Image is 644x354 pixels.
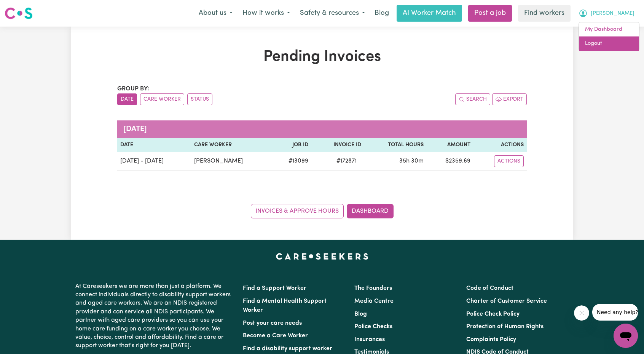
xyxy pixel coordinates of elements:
[243,346,332,352] a: Find a disability support worker
[518,5,571,22] a: Find workers
[251,204,344,218] a: Invoices & Approve Hours
[354,298,394,304] a: Media Centre
[427,152,473,171] td: $ 2359.69
[117,86,149,92] span: Group by:
[399,158,424,164] span: 35 hours 30 minutes
[354,337,385,343] a: Insurances
[75,279,234,353] p: At Careseekers we are more than just a platform. We connect individuals directly to disability su...
[273,138,311,152] th: Job ID
[5,6,33,20] img: Careseekers logo
[117,48,527,66] h1: Pending Invoices
[238,5,295,21] button: How it works
[614,324,638,348] iframe: Button to launch messaging window
[455,93,490,105] button: Search
[140,93,184,105] button: sort invoices by care worker
[354,285,392,291] a: The Founders
[187,93,212,105] button: sort invoices by paid status
[243,320,302,326] a: Post your care needs
[191,138,273,152] th: Care Worker
[354,324,392,330] a: Police Checks
[370,5,394,22] a: Blog
[492,93,527,105] button: Export
[468,5,512,22] a: Post a job
[592,304,638,321] iframe: Message from company
[473,138,527,152] th: Actions
[117,138,191,152] th: Date
[117,93,137,105] button: sort invoices by date
[466,311,520,317] a: Police Check Policy
[194,5,238,21] button: About us
[466,324,544,330] a: Protection of Human Rights
[591,9,634,18] span: [PERSON_NAME]
[347,204,394,218] a: Dashboard
[243,298,327,313] a: Find a Mental Health Support Worker
[191,152,273,171] td: [PERSON_NAME]
[466,285,513,291] a: Code of Conduct
[243,333,308,339] a: Become a Care Worker
[295,5,370,21] button: Safety & resources
[579,22,639,37] a: My Dashboard
[427,138,473,152] th: Amount
[332,156,361,166] span: # 172871
[311,138,364,152] th: Invoice ID
[574,305,589,321] iframe: Close message
[466,298,547,304] a: Charter of Customer Service
[243,285,306,291] a: Find a Support Worker
[466,337,516,343] a: Complaints Policy
[5,5,33,22] a: Careseekers logo
[276,253,368,259] a: Careseekers home page
[117,152,191,171] td: [DATE] - [DATE]
[273,152,311,171] td: # 13099
[397,5,462,22] a: AI Worker Match
[117,120,527,138] caption: [DATE]
[364,138,427,152] th: Total Hours
[579,22,639,51] div: My Account
[494,155,524,167] button: Actions
[579,36,639,51] a: Logout
[5,5,46,11] span: Need any help?
[574,5,639,21] button: My Account
[354,311,367,317] a: Blog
